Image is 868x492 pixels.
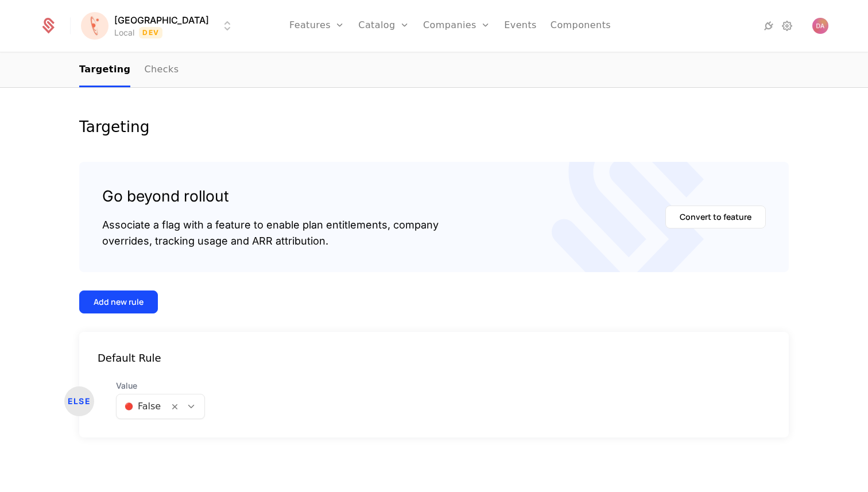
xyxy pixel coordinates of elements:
[812,18,828,34] img: Danilo Andjelic
[79,119,789,134] div: Targeting
[79,53,130,87] a: Targeting
[762,19,776,33] a: Integrations
[79,53,789,87] nav: Main
[114,27,134,38] div: Local
[780,19,794,33] a: Settings
[102,217,439,249] div: Associate a flag with a feature to enable plan entitlements, company overrides, tracking usage an...
[84,13,234,38] button: Select environment
[114,13,209,27] span: [GEOGRAPHIC_DATA]
[79,53,179,87] ul: Choose Sub Page
[94,296,144,308] div: Add new rule
[812,18,828,34] button: Open user button
[79,350,789,366] div: Default Rule
[102,185,439,208] div: Go beyond rollout
[116,380,205,392] span: Value
[79,290,158,313] button: Add new rule
[144,53,179,87] a: Checks
[665,206,766,228] button: Convert to feature
[139,27,162,38] span: Dev
[81,12,108,40] img: Florence
[64,386,94,416] div: ELSE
